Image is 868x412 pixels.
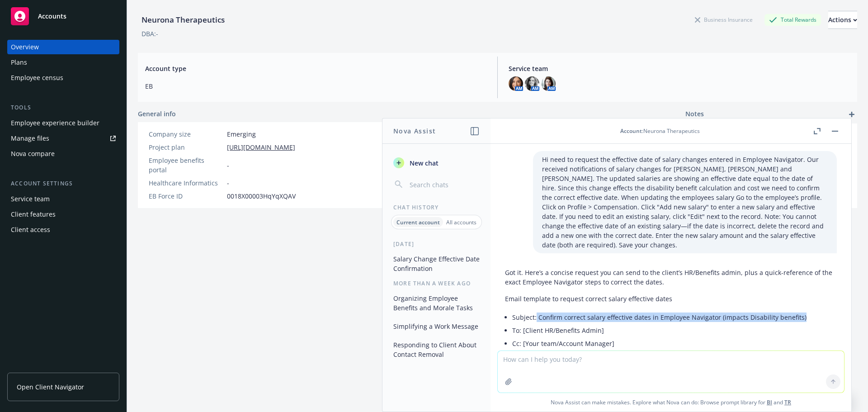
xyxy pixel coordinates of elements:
span: - [227,161,229,170]
span: 0018X00003HqYqXQAV [227,191,296,201]
a: Overview [7,40,119,54]
input: Search chats [408,178,480,191]
p: Got it. Here’s a concise request you can send to the client’s HR/Benefits admin, plus a quick-ref... [505,268,837,287]
p: Email template to request correct salary effective dates [505,294,837,303]
span: Account [620,127,642,135]
div: Employee census [11,71,63,85]
div: Project plan [149,142,223,152]
a: Manage files [7,131,119,146]
span: Emerging [227,129,256,139]
div: Manage files [11,131,49,146]
div: EB Force ID [149,191,223,201]
h1: Nova Assist [393,126,436,136]
div: Client access [11,223,50,237]
div: Overview [11,40,39,54]
div: Total Rewards [764,14,821,25]
a: TR [784,398,791,406]
div: Employee experience builder [11,116,99,130]
div: Neurona Therapeutics [138,14,228,26]
span: - [227,178,229,188]
button: Actions [828,11,857,29]
span: Service team [509,64,850,73]
img: photo [541,76,556,91]
div: Company size [149,129,223,139]
div: [DATE] [382,240,491,248]
p: To: [Client HR/Benefits Admin] [512,326,837,335]
p: Cc: [Your team/Account Manager] [512,339,837,348]
span: Open Client Navigator [17,382,84,392]
a: Accounts [7,4,119,29]
div: Account settings [7,179,119,188]
div: Healthcare Informatics [149,178,223,188]
p: Subject: Confirm correct salary effective dates in Employee Navigator (impacts Disability benefits) [512,313,837,322]
div: Service team [11,192,50,206]
a: Plans [7,55,119,70]
img: photo [525,76,539,91]
button: New chat [390,155,483,171]
div: Tools [7,103,119,112]
div: Chat History [382,204,491,211]
div: Plans [11,55,27,70]
span: Account type [145,64,486,73]
div: Business Insurance [690,14,757,25]
span: New chat [408,158,439,168]
a: Nova compare [7,147,119,161]
p: Hi need to request the effective date of salary changes entered in Employee Navigator. Our receiv... [542,155,828,250]
span: Nova Assist can make mistakes. Explore what Nova can do: Browse prompt library for and [494,393,848,412]
a: BI [767,398,772,406]
a: Employee census [7,71,119,85]
p: Current account [396,218,440,226]
a: Employee experience builder [7,116,119,130]
button: Responding to Client About Contact Removal [390,337,483,362]
a: Client features [7,207,119,222]
a: [URL][DOMAIN_NAME] [227,142,295,152]
div: : Neurona Therapeutics [620,127,700,135]
button: Organizing Employee Benefits and Morale Tasks [390,291,483,315]
span: Notes [685,109,704,120]
button: Simplifying a Work Message [390,319,483,334]
div: Nova compare [11,147,55,161]
a: add [846,109,857,120]
p: All accounts [446,218,476,226]
button: Salary Change Effective Date Confirmation [390,251,483,276]
span: Accounts [38,13,66,20]
a: Service team [7,192,119,206]
span: EB [145,81,486,91]
div: More than a week ago [382,279,491,287]
img: photo [509,76,523,91]
div: Employee benefits portal [149,156,223,175]
span: General info [138,109,176,118]
a: Client access [7,223,119,237]
div: DBA: - [142,29,158,38]
div: Client features [11,207,56,222]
